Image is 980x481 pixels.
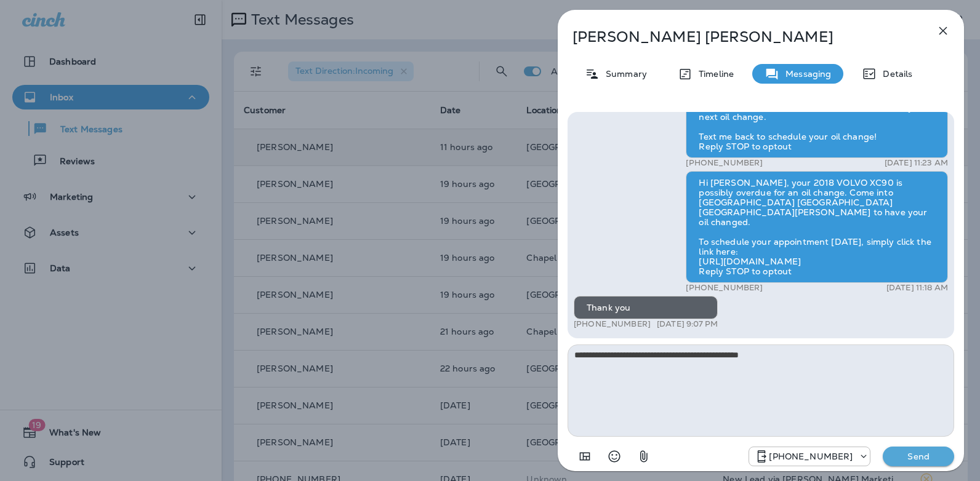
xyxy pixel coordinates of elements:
p: Details [877,69,912,79]
p: [PHONE_NUMBER] [686,158,763,168]
p: [DATE] 11:18 AM [886,283,948,293]
p: [DATE] 9:07 PM [657,319,718,329]
div: Hi [PERSON_NAME], your 2018 VOLVO XC90 is possibly overdue for an oil change. Come into [GEOGRAPH... [686,171,948,283]
button: Select an emoji [602,444,627,469]
p: [PHONE_NUMBER] [686,283,763,293]
p: Messaging [779,69,831,79]
button: Send [883,447,954,466]
p: [DATE] 11:23 AM [885,158,948,168]
p: [PHONE_NUMBER] [574,319,651,329]
p: [PHONE_NUMBER] [769,451,853,461]
div: +1 (984) 409-9300 [749,449,870,464]
p: Send [893,451,944,462]
p: Timeline [693,69,734,79]
p: Summary [600,69,647,79]
button: Add in a premade template [572,444,597,469]
div: Thank you [574,296,718,319]
p: [PERSON_NAME] [PERSON_NAME] [572,28,909,46]
div: Hi [PERSON_NAME], this is [PERSON_NAME] from [GEOGRAPHIC_DATA] [GEOGRAPHIC_DATA][PERSON_NAME]. Yo... [686,76,948,158]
